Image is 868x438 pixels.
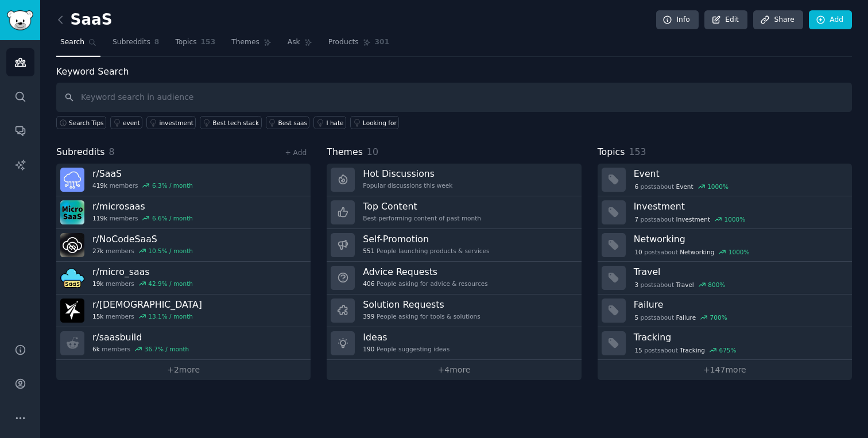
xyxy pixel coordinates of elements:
[60,37,84,48] span: Search
[110,116,142,129] a: event
[363,312,480,320] div: People asking for tools & solutions
[598,145,625,160] span: Topics
[56,327,311,360] a: r/saasbuild6kmembers36.7% / month
[598,327,852,360] a: Tracking15postsaboutTracking675%
[56,262,311,294] a: r/micro_saas19kmembers42.9% / month
[92,280,103,288] span: 19k
[266,116,310,129] a: Best saas
[146,116,196,129] a: investment
[56,360,311,380] a: +2more
[92,345,189,353] div: members
[634,331,844,343] h3: Tracking
[113,37,150,48] span: Subreddits
[285,149,307,157] a: + Add
[809,10,852,30] a: Add
[363,266,487,278] h3: Advice Requests
[326,119,343,127] div: I hate
[92,200,193,212] h3: r/ microsaas
[350,116,399,129] a: Looking for
[634,200,844,212] h3: Investment
[719,346,736,354] div: 675 %
[284,33,316,57] a: Ask
[56,229,311,262] a: r/NoCodeSaaS27kmembers10.5% / month
[60,266,84,290] img: micro_saas
[598,164,852,196] a: Event6postsaboutEvent1000%
[278,119,307,127] div: Best saas
[363,345,449,353] div: People suggesting ideas
[56,145,105,160] span: Subreddits
[56,83,852,112] input: Keyword search in audience
[676,313,696,321] span: Failure
[598,196,852,229] a: Investment7postsaboutInvestment1000%
[60,233,84,257] img: NoCodeSaaS
[375,37,390,48] span: 301
[710,313,727,321] div: 700 %
[634,313,638,321] span: 5
[707,183,728,191] div: 1000 %
[327,164,581,196] a: Hot DiscussionsPopular discussions this week
[288,37,300,48] span: Ask
[152,181,193,189] div: 6.3 % / month
[656,10,699,30] a: Info
[92,247,193,255] div: members
[56,11,113,29] h2: SaaS
[363,233,489,245] h3: Self-Promotion
[363,299,480,311] h3: Solution Requests
[313,116,346,129] a: I hate
[56,196,311,229] a: r/microsaas119kmembers6.6% / month
[92,345,100,353] span: 6k
[327,229,581,262] a: Self-Promotion551People launching products & services
[363,345,374,353] span: 190
[363,168,452,180] h3: Hot Discussions
[598,229,852,262] a: Networking10postsaboutNetworking1000%
[159,119,193,127] div: investment
[145,345,189,353] div: 36.7 % / month
[92,214,193,222] div: members
[634,247,751,257] div: post s about
[123,119,140,127] div: event
[634,299,844,311] h3: Failure
[60,299,84,323] img: SaaSMarketing
[634,281,638,289] span: 3
[363,119,397,127] div: Looking for
[629,146,646,157] span: 153
[704,10,747,30] a: Edit
[327,360,581,380] a: +4more
[92,266,193,278] h3: r/ micro_saas
[328,37,359,48] span: Products
[148,247,193,255] div: 10.5 % / month
[363,247,489,255] div: People launching products & services
[680,248,714,256] span: Networking
[92,233,193,245] h3: r/ NoCodeSaaS
[171,33,219,57] a: Topics153
[109,146,115,157] span: 8
[598,360,852,380] a: +147more
[327,196,581,229] a: Top ContentBest-performing content of past month
[634,280,726,290] div: post s about
[634,346,642,354] span: 15
[327,262,581,294] a: Advice Requests406People asking for advice & resources
[634,345,738,355] div: post s about
[327,145,363,160] span: Themes
[56,66,129,77] label: Keyword Search
[634,233,844,245] h3: Networking
[363,312,374,320] span: 399
[92,168,193,180] h3: r/ SaaS
[327,294,581,327] a: Solution Requests399People asking for tools & solutions
[676,215,710,223] span: Investment
[200,116,261,129] a: Best tech stack
[327,327,581,360] a: Ideas190People suggesting ideas
[324,33,393,57] a: Products301
[634,183,638,191] span: 6
[92,181,107,189] span: 419k
[367,146,378,157] span: 10
[676,183,693,191] span: Event
[634,266,844,278] h3: Travel
[152,214,193,222] div: 6.6 % / month
[231,37,259,48] span: Themes
[92,331,189,343] h3: r/ saasbuild
[363,181,452,189] div: Popular discussions this week
[363,331,449,343] h3: Ideas
[212,119,259,127] div: Best tech stack
[753,10,803,30] a: Share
